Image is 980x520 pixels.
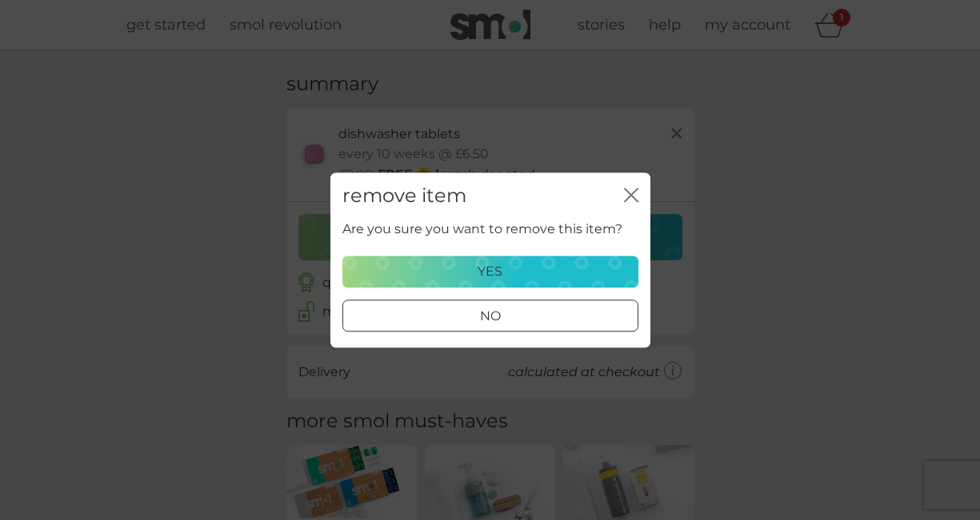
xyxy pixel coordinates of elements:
[342,256,638,288] button: yes
[624,188,638,204] button: close
[478,261,502,282] p: yes
[342,220,622,240] p: Are you sure you want to remove this item?
[342,300,638,331] button: no
[480,306,501,327] p: no
[342,185,466,208] h2: remove item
